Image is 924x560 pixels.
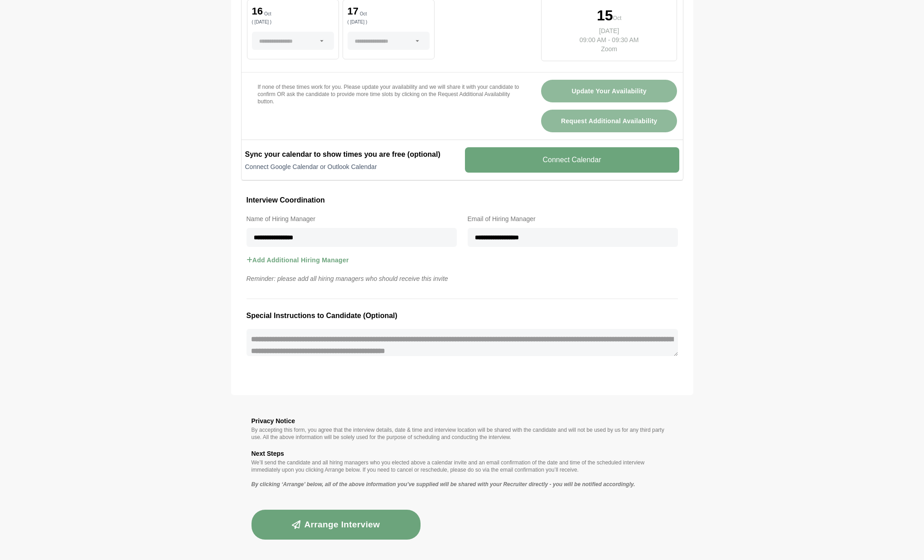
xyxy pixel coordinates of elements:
[348,6,358,16] p: 17
[360,12,367,16] p: Oct
[252,459,673,473] p: We’ll send the candidate and all hiring managers who you elected above a calendar invite and an e...
[572,44,646,53] p: Zoom
[541,80,677,102] button: Update Your Availability
[613,14,622,23] p: Oct
[245,162,460,171] p: Connect Google Calendar or Outlook Calendar
[468,213,678,224] label: Email of Hiring Manager
[252,6,263,16] p: 16
[348,20,430,24] p: ( [DATE] )
[572,35,646,44] p: 09:00 AM - 09:30 AM
[252,510,421,540] button: Arrange Interview
[252,415,673,426] h3: Privacy Notice
[258,83,519,105] p: If none of these times work for you. Please update your availability and we will share it with yo...
[247,213,457,224] label: Name of Hiring Manager
[252,481,673,488] p: By clicking ‘Arrange’ below, all of the above information you’ve supplied will be shared with you...
[541,110,677,132] button: Request Additional Availability
[241,273,683,284] p: Reminder: please add all hiring managers who should receive this invite
[247,194,678,206] h3: Interview Coordination
[252,448,673,459] h3: Next Steps
[247,247,349,273] button: Add Additional Hiring Manager
[465,147,679,173] v-button: Connect Calendar
[245,149,460,160] h2: Sync your calendar to show times you are free (optional)
[572,26,646,35] p: [DATE]
[247,310,678,322] h3: Special Instructions to Candidate (Optional)
[597,8,613,23] p: 15
[252,426,673,441] p: By accepting this form, you agree that the interview details, date & time and interview location ...
[264,12,271,16] p: Oct
[252,20,334,24] p: ( [DATE] )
